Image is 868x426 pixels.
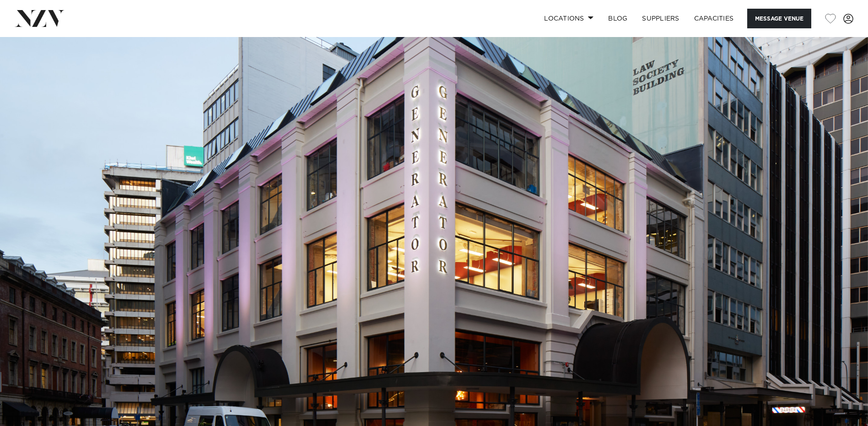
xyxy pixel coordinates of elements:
[601,9,635,28] a: BLOG
[687,9,741,28] a: Capacities
[15,10,65,27] img: nzv-logo.png
[635,9,686,28] a: SUPPLIERS
[747,9,811,28] button: Message Venue
[537,9,601,28] a: Locations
